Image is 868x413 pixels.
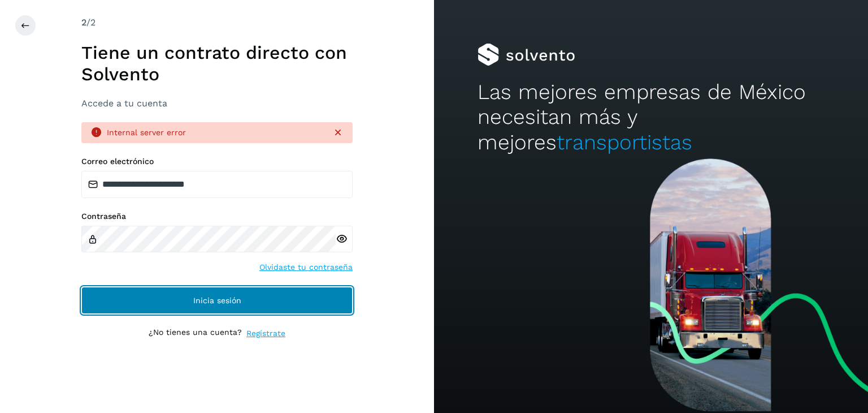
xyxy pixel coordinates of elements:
h2: Las mejores empresas de México necesitan más y mejores [478,80,824,155]
button: Inicia sesión [81,287,353,314]
p: ¿No tienes una cuenta? [149,328,242,339]
a: Regístrate [246,328,285,339]
h3: Accede a tu cuenta [81,98,353,109]
label: Correo electrónico [81,157,353,166]
span: transportistas [557,130,692,154]
div: Internal server error [107,127,323,139]
a: Olvidaste tu contraseña [259,261,353,273]
h1: Tiene un contrato directo con Solvento [81,42,353,85]
span: Inicia sesión [193,296,241,304]
iframe: reCAPTCHA [131,353,303,397]
label: Contraseña [81,212,353,221]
